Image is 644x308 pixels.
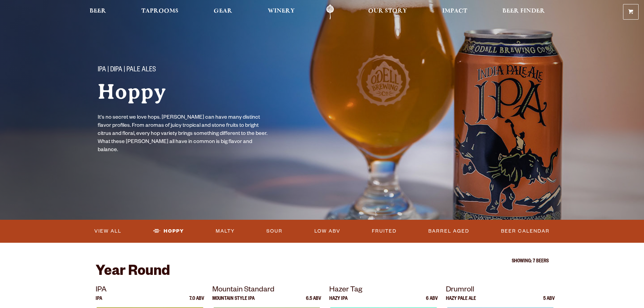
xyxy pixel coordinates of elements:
[364,4,411,20] a: Our Story
[98,66,156,75] span: IPA | DIPA | Pale Ales
[317,4,343,20] a: Odell Home
[137,4,183,20] a: Taprooms
[189,297,204,307] p: 7.0 ABV
[263,4,299,20] a: Winery
[369,223,399,239] a: Fruited
[446,284,555,297] p: Drumroll
[150,223,187,239] a: Hoppy
[329,284,438,297] p: Hazer Tag
[438,4,472,20] a: Impact
[212,284,321,297] p: Mountain Standard
[268,8,295,14] span: Winery
[212,297,255,307] p: Mountain Style IPA
[96,284,205,297] p: IPA
[498,4,549,20] a: Beer Finder
[209,4,237,20] a: Gear
[426,223,472,239] a: Barrel Aged
[312,223,343,239] a: Low ABV
[98,114,271,155] p: It's no secret we love hops. [PERSON_NAME] can have many distinct flavor profiles. From aromas of...
[96,297,102,307] p: IPA
[98,80,309,103] h1: Hoppy
[264,223,285,239] a: Sour
[498,223,552,239] a: Beer Calendar
[213,223,238,239] a: Malty
[502,8,545,14] span: Beer Finder
[306,297,321,307] p: 6.5 ABV
[543,297,555,307] p: 5 ABV
[85,4,111,20] a: Beer
[96,264,549,281] h2: Year Round
[368,8,407,14] span: Our Story
[96,259,549,264] p: Showing: 7 Beers
[442,8,467,14] span: Impact
[214,8,232,14] span: Gear
[90,8,106,14] span: Beer
[141,8,178,14] span: Taprooms
[446,297,476,307] p: Hazy Pale Ale
[426,297,438,307] p: 6 ABV
[329,297,348,307] p: Hazy IPA
[92,223,124,239] a: View All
